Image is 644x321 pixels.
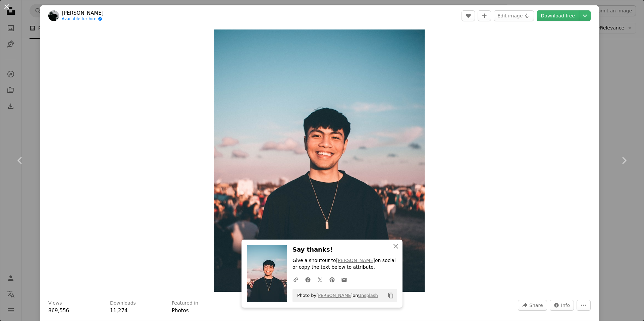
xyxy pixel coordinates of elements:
[110,308,128,314] span: 11,274
[537,10,579,21] a: Download free
[358,293,378,298] a: Unsplash
[316,293,353,298] a: [PERSON_NAME]
[214,29,424,292] button: Zoom in on this image
[385,290,396,301] button: Copy to clipboard
[604,128,644,193] a: Next
[292,257,397,271] p: Give a shoutout to on social or copy the text below to attribute.
[577,300,591,311] button: More Actions
[561,300,570,310] span: Info
[579,10,591,21] button: Choose download size
[314,273,326,286] a: Share on Twitter
[529,300,543,310] span: Share
[48,10,59,21] img: Go to Andre Tan's profile
[294,290,378,301] span: Photo by on
[478,10,491,21] button: Add to Collection
[62,10,104,16] a: [PERSON_NAME]
[336,258,375,263] a: [PERSON_NAME]
[462,10,475,21] button: Like
[326,273,338,286] a: Share on Pinterest
[110,300,136,307] h3: Downloads
[62,16,104,22] a: Available for hire
[48,308,69,314] span: 869,556
[338,273,350,286] a: Share over email
[172,300,198,307] h3: Featured in
[214,29,424,292] img: smiling man
[302,273,314,286] a: Share on Facebook
[518,300,547,311] button: Share this image
[550,300,574,311] button: Stats about this image
[292,245,397,255] h3: Say thanks!
[172,308,189,314] a: Photos
[494,10,534,21] button: Edit image
[48,300,62,307] h3: Views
